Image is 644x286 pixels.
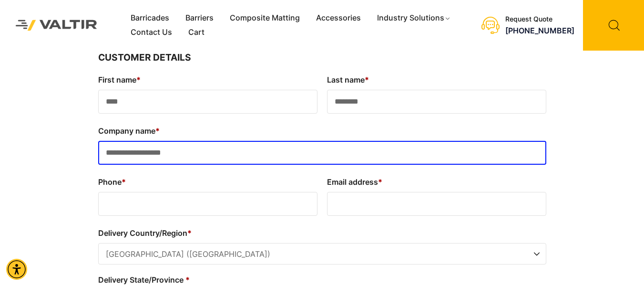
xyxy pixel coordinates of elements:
div: Request Quote [505,15,574,23]
a: Composite Matting [222,11,308,25]
label: Company name [98,123,546,138]
a: Barriers [177,11,222,25]
a: Accessories [308,11,369,25]
abbr: required [155,126,160,136]
abbr: required [122,177,126,187]
a: Industry Solutions [369,11,459,25]
abbr: required [365,75,369,85]
a: call (888) 496-3625 [505,26,574,35]
label: Email address [327,174,546,190]
label: Phone [98,174,317,190]
abbr: required [378,177,382,187]
abbr: required [187,228,192,238]
label: Last name [327,72,546,87]
label: First name [98,72,317,87]
label: Delivery Country/Region [98,225,546,241]
abbr: required [136,75,141,85]
a: Barricades [123,11,177,25]
span: Delivery Country/Region [98,243,546,265]
a: Contact Us [123,25,180,40]
img: Valtir Rentals [7,11,106,40]
h3: Customer Details [98,51,546,65]
abbr: required [185,275,190,285]
a: Cart [180,25,213,40]
div: Accessibility Menu [6,259,27,280]
span: United States (US) [99,244,546,265]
